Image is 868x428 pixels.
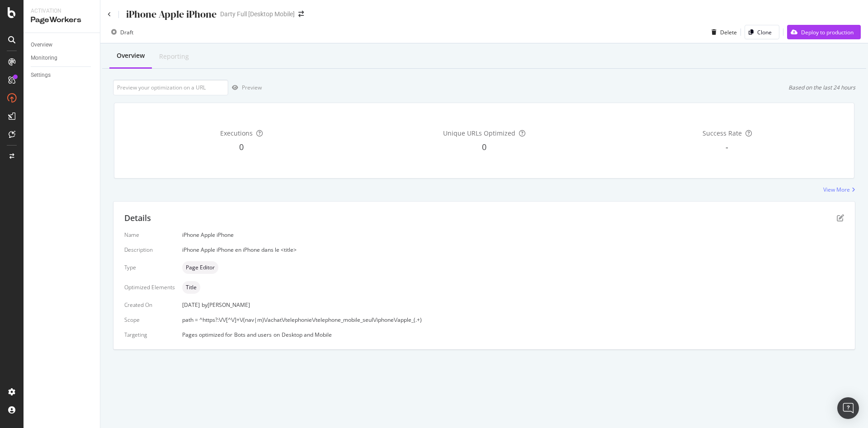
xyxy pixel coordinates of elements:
a: Overview [31,40,94,50]
span: Success Rate [703,129,742,137]
a: Monitoring [31,53,94,63]
div: Desktop and Mobile [282,331,332,339]
div: Clone [757,28,772,36]
div: by [PERSON_NAME] [202,301,250,309]
a: Settings [31,71,94,80]
div: neutral label [182,281,200,294]
a: Click to go back [108,12,111,17]
div: PageWorkers [31,15,93,25]
div: iPhone Apple iPhone [126,7,217,21]
button: Deploy to production [787,25,861,39]
button: Delete [708,25,737,39]
button: Clone [745,25,779,39]
div: iPhone Apple iPhone en iPhone dans le <title> [182,246,844,254]
div: neutral label [182,261,218,274]
input: Preview your optimization on a URL [113,80,228,95]
span: Title [186,285,197,290]
div: Overview [31,40,52,50]
div: Optimized Elements [124,283,175,291]
div: Details [124,212,151,224]
div: Overview [117,51,145,60]
div: Type [124,263,175,271]
div: Open Intercom Messenger [837,397,859,419]
div: Targeting [124,331,175,339]
div: Reporting [159,52,189,61]
div: Deploy to production [801,28,854,36]
div: arrow-right-arrow-left [298,11,304,17]
div: Name [124,231,175,239]
span: Executions [220,129,253,137]
div: Settings [31,71,51,80]
a: View More [823,186,855,193]
div: Monitoring [31,53,57,63]
button: Preview [228,80,262,95]
div: Activation [31,7,93,15]
div: Scope [124,316,175,324]
span: path = ^https?:\/\/[^\/]+\/(nav|m)\/achat\/telephonie\/telephone_mobile_seul\/iphone\/apple_(.+) [182,316,422,324]
span: 0 [482,141,486,152]
div: Delete [720,28,737,36]
div: Draft [120,28,133,36]
div: pen-to-square [837,214,844,221]
span: Unique URLs Optimized [443,129,515,137]
div: Preview [242,84,262,91]
div: Darty Full [Desktop Mobile] [220,9,295,19]
div: iPhone Apple iPhone [182,231,844,239]
div: View More [823,186,850,193]
div: Based on the last 24 hours [788,84,855,91]
span: - [726,141,728,152]
div: Bots and users [234,331,272,339]
span: Page Editor [186,265,215,270]
span: 0 [239,141,244,152]
div: Description [124,246,175,254]
div: Created On [124,301,175,309]
div: Pages optimized for on [182,331,844,339]
div: [DATE] [182,301,844,309]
